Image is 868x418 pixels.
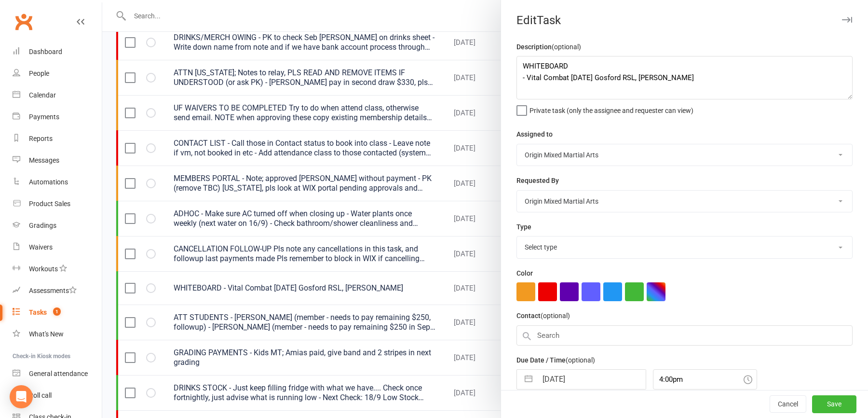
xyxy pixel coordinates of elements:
[13,302,102,323] a: Tasks 1
[12,10,36,34] a: Clubworx
[541,312,570,320] small: (optional)
[552,43,581,51] small: (optional)
[13,237,102,258] a: Waivers
[53,307,61,316] span: 1
[516,42,581,52] label: Description
[29,113,59,121] div: Payments
[29,308,47,316] div: Tasks
[29,265,58,273] div: Workouts
[516,175,559,186] label: Requested By
[516,325,853,346] input: Search
[13,84,102,106] a: Calendar
[13,385,102,406] a: Roll call
[13,323,102,345] a: What's New
[516,355,595,365] label: Due Date / Time
[29,70,49,77] div: People
[29,156,59,164] div: Messages
[770,396,806,413] button: Cancel
[516,268,533,279] label: Color
[10,385,33,408] div: Open Intercom Messenger
[13,363,102,385] a: General attendance kiosk mode
[29,243,53,251] div: Waivers
[516,222,531,232] label: Type
[529,103,693,114] span: Private task (only the assignee and requester can view)
[13,41,102,63] a: Dashboard
[13,128,102,150] a: Reports
[29,287,77,294] div: Assessments
[29,370,88,377] div: General attendance
[29,178,68,186] div: Automations
[13,150,102,171] a: Messages
[13,171,102,193] a: Automations
[812,396,856,413] button: Save
[29,200,70,208] div: Product Sales
[29,222,56,229] div: Gradings
[13,63,102,84] a: People
[13,258,102,280] a: Workouts
[29,48,62,56] div: Dashboard
[29,135,53,142] div: Reports
[29,391,52,399] div: Roll call
[13,280,102,302] a: Assessments
[566,356,595,364] small: (optional)
[29,330,64,338] div: What's New
[29,91,56,99] div: Calendar
[516,310,570,321] label: Contact
[13,106,102,128] a: Payments
[516,129,553,139] label: Assigned to
[13,215,102,237] a: Gradings
[13,193,102,215] a: Product Sales
[501,14,868,27] div: Edit Task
